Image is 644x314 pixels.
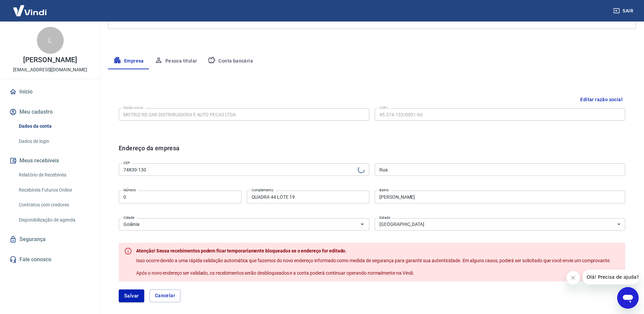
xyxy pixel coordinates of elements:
[617,287,639,309] iframe: Botão para abrir a janela de mensagens
[149,53,203,69] button: Pessoa titular
[578,93,625,106] button: Editar razão social
[119,289,144,302] button: Salvar
[8,232,92,247] a: Segurança
[136,248,346,253] span: Atenção! Seusa recebimentos podem ficar temporariamente bloqueados se o endereço for editado.
[121,220,347,229] input: Digite aqui algumas palavras para buscar a cidade
[119,144,180,161] h6: Endereço da empresa
[8,105,92,119] button: Meu cadastro
[8,84,92,99] a: Início
[123,215,134,220] label: Cidade
[150,289,180,302] button: Cancelar
[16,134,92,148] a: Dados de login
[4,5,56,10] span: Olá! Precisa de ajuda?
[567,271,580,284] iframe: Fechar mensagem
[202,53,258,69] button: Conta bancária
[252,188,273,193] label: Complemento
[8,0,52,21] img: Vindi
[123,160,130,165] label: CEP
[16,213,92,227] a: Disponibilização de agenda
[612,5,636,17] button: Sair
[108,53,149,69] button: Empresa
[358,220,367,229] button: Abrir
[16,198,92,212] a: Contratos com credores
[583,270,639,284] iframe: Mensagem da empresa
[123,105,143,110] label: Razão social
[8,252,92,267] a: Fale conosco
[16,119,92,133] a: Dados da conta
[379,188,389,193] label: Bairro
[23,56,77,64] p: [PERSON_NAME]
[136,270,414,276] span: Após o novo endereço ser validado, os recebimentos serão desbloqueados e a conta poderá continuar...
[16,168,92,182] a: Relatório de Recebíveis
[379,105,388,110] label: CNPJ
[123,188,136,193] label: Número
[136,258,611,263] span: Isso ocorre devido a uma rápida validação automática que fazemos do novo endereço informado como ...
[16,183,92,197] a: Recebíveis Futuros Online
[13,66,87,73] p: [EMAIL_ADDRESS][DOMAIN_NAME]
[37,27,64,54] div: L
[8,153,92,168] button: Meus recebíveis
[379,215,390,220] label: Estado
